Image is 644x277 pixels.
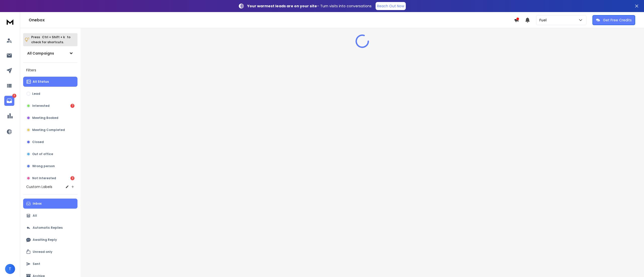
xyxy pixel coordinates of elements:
[4,96,14,106] a: 9
[70,176,74,180] div: 2
[70,104,74,108] div: 7
[32,164,55,168] p: Wrong person
[23,113,77,123] button: Meeting Booked
[41,34,66,40] span: Ctrl + Shift + k
[23,48,77,58] button: All Campaigns
[23,101,77,111] button: Interested7
[23,137,77,147] button: Closed
[23,89,77,99] button: Lead
[23,173,77,183] button: Not Interested2
[33,226,63,230] p: Automatic Replies
[12,94,16,98] p: 9
[377,4,404,9] p: Reach Out Now
[32,176,56,180] p: Not Interested
[33,214,37,218] p: All
[592,15,635,25] button: Get Free Credits
[23,223,77,233] button: Automatic Replies
[33,262,40,266] p: Sent
[32,152,53,156] p: Out of office
[32,104,50,108] p: Interested
[23,125,77,135] button: Meeting Completed
[247,4,317,9] strong: Your warmest leads are on your site
[23,67,77,74] h3: Filters
[5,17,15,26] img: logo
[31,35,70,45] p: Press to check for shortcuts.
[23,211,77,221] button: All
[23,161,77,171] button: Wrong person
[23,235,77,245] button: Awaiting Reply
[32,116,58,120] p: Meeting Booked
[247,4,372,9] p: – Turn visits into conversations
[376,2,406,10] a: Reach Out Now
[33,202,42,206] p: Inbox
[33,80,49,84] p: All Status
[26,184,52,189] h3: Custom Labels
[539,18,549,23] p: Fuel
[603,18,632,23] p: Get Free Credits
[23,77,77,87] button: All Status
[32,128,65,132] p: Meeting Completed
[5,264,15,274] button: T
[33,238,57,242] p: Awaiting Reply
[27,51,54,56] h1: All Campaigns
[23,247,77,257] button: Unread only
[23,199,77,209] button: Inbox
[23,149,77,159] button: Out of office
[29,17,514,23] h1: Onebox
[32,140,44,144] p: Closed
[33,250,52,254] p: Unread only
[23,259,77,269] button: Sent
[32,92,40,96] p: Lead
